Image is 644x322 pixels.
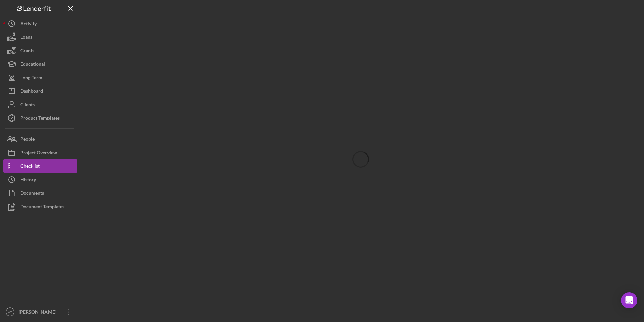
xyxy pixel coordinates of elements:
button: Document Templates [3,200,77,213]
button: Product Templates [3,111,77,125]
div: Open Intercom Messenger [621,292,637,308]
button: Educational [3,57,77,71]
div: [PERSON_NAME] [17,305,61,320]
div: Educational [20,57,45,73]
div: Documents [20,186,44,202]
button: Dashboard [3,84,77,98]
div: History [20,173,36,188]
div: People [20,132,35,147]
text: VT [8,310,12,314]
div: Activity [20,17,37,32]
button: Activity [3,17,77,30]
button: Loans [3,30,77,44]
div: Dashboard [20,84,43,100]
div: Grants [20,44,34,59]
button: History [3,173,77,186]
div: Clients [20,98,35,113]
div: Project Overview [20,146,57,161]
button: Grants [3,44,77,57]
button: People [3,132,77,146]
div: Product Templates [20,111,60,127]
div: Loans [20,30,32,46]
div: Long-Term [20,71,42,86]
button: Clients [3,98,77,111]
button: Project Overview [3,146,77,159]
div: Document Templates [20,200,64,215]
div: Checklist [20,159,40,175]
button: Checklist [3,159,77,173]
button: VT[PERSON_NAME] [3,305,77,319]
button: Documents [3,186,77,200]
button: Long-Term [3,71,77,84]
